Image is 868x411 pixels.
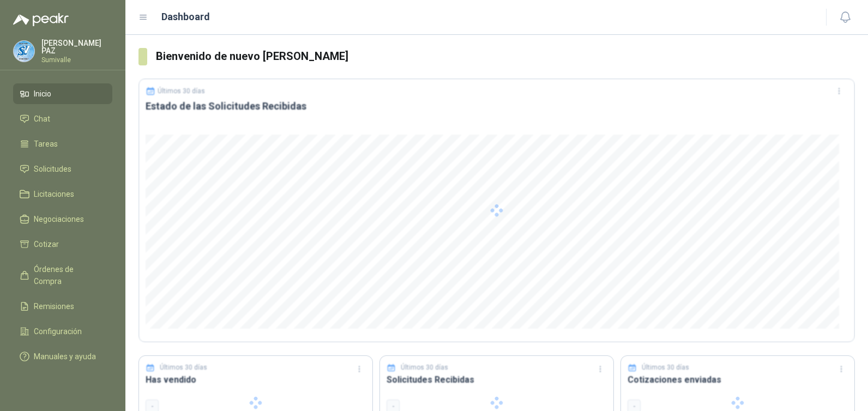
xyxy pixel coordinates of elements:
[156,48,855,65] h3: Bienvenido de nuevo [PERSON_NAME]
[13,108,112,129] a: Chat
[34,263,102,287] span: Órdenes de Compra
[34,188,74,200] span: Licitaciones
[14,41,34,62] img: Company Logo
[34,113,50,125] span: Chat
[13,13,69,26] img: Logo peakr
[34,350,96,362] span: Manuales y ayuda
[13,159,112,179] a: Solicitudes
[41,39,112,55] p: [PERSON_NAME] PAZ
[13,259,112,292] a: Órdenes de Compra
[13,134,112,154] a: Tareas
[13,184,112,204] a: Licitaciones
[34,213,84,225] span: Negociaciones
[13,209,112,229] a: Negociaciones
[34,163,71,175] span: Solicitudes
[41,57,112,63] p: Sumivalle
[34,300,74,312] span: Remisiones
[34,238,59,250] span: Cotizar
[13,296,112,317] a: Remisiones
[34,88,51,100] span: Inicio
[13,234,112,255] a: Cotizar
[34,325,82,337] span: Configuración
[13,83,112,104] a: Inicio
[161,9,210,25] h1: Dashboard
[34,138,58,150] span: Tareas
[13,346,112,367] a: Manuales y ayuda
[13,321,112,342] a: Configuración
